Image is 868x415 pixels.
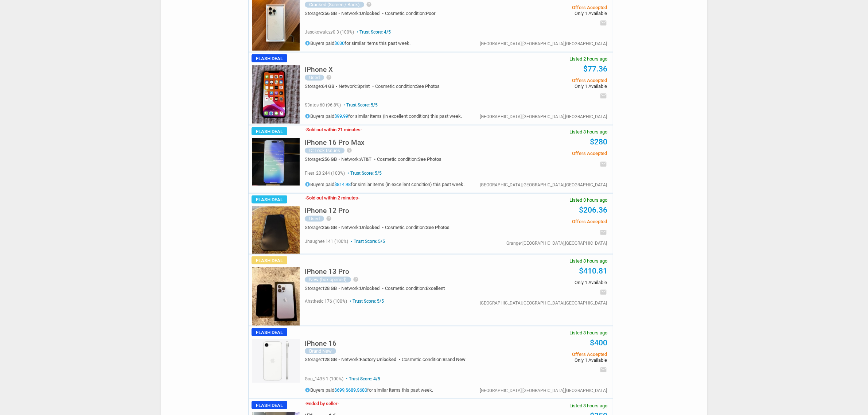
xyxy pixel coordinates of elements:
div: Used [305,216,324,222]
span: 256 GB [322,156,337,162]
h3: Ended by seller [305,401,339,406]
span: Flash Deal [252,195,287,203]
h5: iPhone 12 Pro [305,207,349,214]
i: email [600,366,607,373]
img: s-l225.jpg [252,339,300,383]
span: Trust Score: 5/5 [349,239,385,244]
div: Storage: [305,286,341,291]
span: Factory Unlocked [360,357,396,362]
span: See Photos [426,225,449,230]
h5: iPhone X [305,66,333,73]
span: Trust Score: 5/5 [342,102,378,108]
a: $206.36 [579,206,607,214]
div: [GEOGRAPHIC_DATA],[GEOGRAPHIC_DATA],[GEOGRAPHIC_DATA] [480,388,607,393]
span: ahsthetic 176 (100%) [305,299,347,304]
span: Trust Score: 5/5 [348,299,384,304]
span: Trust Score: 5/5 [346,171,382,176]
img: s-l225.jpg [252,65,300,124]
a: $680 [357,388,367,393]
span: Listed 3 hours ago [569,129,607,134]
i: info [305,182,310,187]
span: - [305,401,306,406]
div: Cosmetic condition: [402,357,466,362]
span: Only 1 Available [497,84,607,89]
span: - [305,195,306,201]
span: Flash Deal [252,127,287,135]
span: Listed 2 hours ago [569,57,607,61]
div: Network: [339,84,375,89]
h5: Buyers paid , , for similar items this past week. [305,387,433,393]
a: iPhone 16 Pro Max [305,140,365,146]
span: Offers Accepted [497,151,607,156]
span: Listed 3 hours ago [569,259,607,263]
span: 256 GB [322,225,337,230]
i: info [305,387,310,393]
span: s3ntos 60 (96.8%) [305,102,341,108]
i: help [346,147,352,153]
span: Only 1 Available [497,358,607,362]
a: iPhone 12 Pro [305,209,349,214]
h5: iPhone 16 Pro Max [305,139,365,146]
div: Storage: [305,157,341,162]
div: Cosmetic condition: [385,11,436,16]
span: Brand New [443,357,466,362]
span: Trust Score: 4/5 [355,30,391,35]
h3: Sold out within 21 minutes [305,127,362,132]
i: info [305,113,310,119]
div: Network: [341,11,385,16]
a: $699 [334,388,345,393]
div: Storage: [305,84,339,89]
span: Unlocked [360,11,379,16]
i: info [305,40,310,46]
span: Flash Deal [252,328,287,336]
a: $400 [590,338,607,347]
div: Brand New [305,348,336,354]
a: $689 [346,388,356,393]
div: Network: [341,225,385,230]
div: Network: [341,157,377,162]
a: $410.81 [579,267,607,275]
span: Offers Accepted [497,78,607,83]
span: Listed 3 hours ago [569,403,607,408]
span: Only 1 Available [497,11,607,16]
span: jasokowalczy0 3 (100%) [305,30,354,35]
span: Sprint [357,84,370,89]
span: Offers Accepted [497,219,607,224]
span: Unlocked [360,286,379,291]
span: Excellent [426,286,445,291]
span: Offers Accepted [497,352,607,357]
div: Network: [341,286,385,291]
span: See Photos [416,84,440,89]
span: See Photos [418,156,441,162]
i: email [600,229,607,236]
h5: Buyers paid for similar items (in excellent condition) this past week. [305,182,464,187]
i: help [353,276,359,282]
span: 128 GB [322,357,337,362]
div: Network: [341,357,402,362]
span: Offers Accepted [497,5,607,10]
h3: Sold out within 2 minutes [305,195,359,200]
div: Storage: [305,225,341,230]
i: help [326,74,332,80]
span: Flash Deal [252,401,287,409]
div: Cracked (Screen / Back) [305,2,364,8]
img: s-l225.jpg [252,267,300,326]
span: fiest_20 244 (100%) [305,171,345,176]
i: help [366,1,372,7]
a: $280 [590,137,607,146]
div: Cosmetic condition: [385,286,445,291]
span: 128 GB [322,286,337,291]
div: Cosmetic condition: [377,157,441,162]
i: email [600,288,607,296]
span: Poor [426,11,436,16]
span: 256 GB [322,11,337,16]
span: Only 1 Available [497,280,607,285]
a: iPhone X [305,67,333,73]
div: [GEOGRAPHIC_DATA],[GEOGRAPHIC_DATA],[GEOGRAPHIC_DATA] [480,183,607,187]
h5: Buyers paid for similar items (in excellent condition) this past week. [305,113,462,119]
i: help [326,216,332,221]
div: Storage: [305,11,341,16]
span: Unlocked [360,225,379,230]
a: $99.99 [334,114,348,119]
h5: Buyers paid for similar items this past week. [305,40,410,46]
